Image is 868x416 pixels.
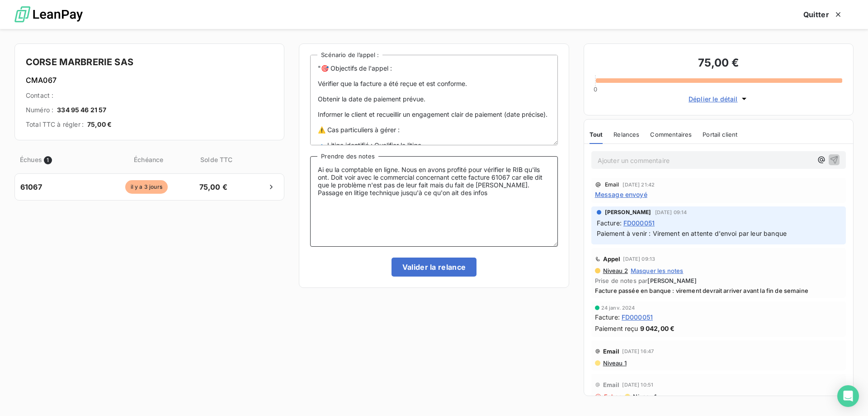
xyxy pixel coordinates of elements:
span: 75,00 € [87,120,112,129]
span: [DATE] 21:42 [623,182,655,187]
span: Commentaires [650,131,692,138]
span: 24 janv. 2024 [601,305,635,311]
button: Déplier le détail [686,94,751,104]
span: Niveau 1 [602,359,627,367]
span: 334 95 46 21 57 [57,105,106,115]
div: Open Intercom Messenger [837,385,859,407]
span: Relances [613,131,639,138]
span: 1 [44,156,52,164]
h3: 75,00 € [595,55,842,73]
span: Echec [604,393,623,400]
span: Déplier le détail [689,94,738,104]
span: [PERSON_NAME] [647,277,697,284]
span: [DATE] 09:14 [655,210,687,215]
span: Email [603,348,620,355]
span: Masquer les notes [631,267,684,274]
h6: CMA067 [26,75,273,86]
span: Portail client [703,131,737,138]
span: Niveau 1 [632,393,656,400]
span: Message envoyé [595,190,647,199]
span: Facture : [597,218,622,228]
span: Prise de notes par [595,277,842,284]
span: Contact : [26,91,53,100]
span: [DATE] 10:51 [622,382,653,387]
span: Solde TTC [193,155,240,164]
span: Email [605,182,619,187]
span: 61067 [20,182,42,192]
span: [PERSON_NAME] [605,208,651,216]
h4: CORSE MARBRERIE SAS [26,55,273,69]
span: il y a 3 jours [125,180,168,194]
button: Valider la relance [392,258,477,277]
span: Total TTC à régler : [26,120,84,129]
span: Échues [20,155,42,164]
span: Paiement à venir : Virement en attente d'envoi par leur banque [597,230,787,237]
span: Facture : [595,312,620,322]
span: Numéro : [26,105,53,115]
span: Facture passée en banque : virement devrait arriver avant la fin de semaine [595,287,842,294]
span: FD000051 [623,218,655,228]
span: FD000051 [622,312,653,322]
span: Appel [603,255,621,263]
span: [DATE] 16:47 [622,349,654,354]
textarea: "🎯 Objectifs de l'appel : Vérifier que la facture a été reçue et est conforme. Obtenir la date de... [310,55,557,145]
span: Email [603,381,620,388]
img: logo LeanPay [14,2,83,27]
button: Quitter [793,5,854,24]
span: 9 042,00 € [640,324,675,333]
textarea: Ai eu la comptable en ligne. Nous en avons profité pour vérifier le RIB qu'ils ont. Doit voir ave... [310,156,557,247]
span: 75,00 € [189,182,237,192]
span: Échéance [106,155,191,164]
span: Niveau 2 [602,267,628,274]
span: Paiement reçu [595,324,638,333]
span: 0 [594,86,597,93]
span: [DATE] 09:13 [623,256,655,262]
span: Tout [590,131,603,138]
